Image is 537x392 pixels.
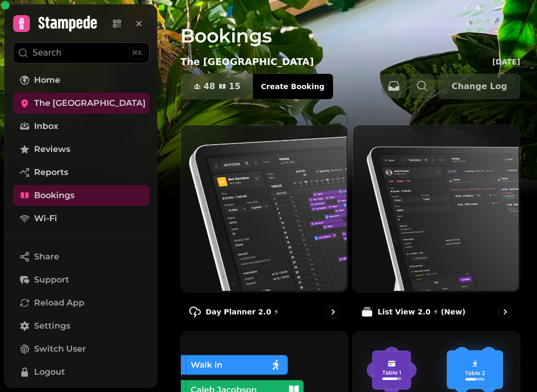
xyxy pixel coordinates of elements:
[13,93,149,114] a: The [GEOGRAPHIC_DATA]
[181,74,253,99] button: 4815
[13,246,149,267] button: Share
[229,82,240,91] span: 15
[13,139,149,160] a: Reviews
[203,82,215,91] span: 48
[261,83,325,90] span: Create Booking
[13,362,149,383] button: Logout
[13,269,149,290] button: Support
[34,297,84,309] span: Reload App
[328,307,338,317] svg: go to
[34,97,146,110] span: The [GEOGRAPHIC_DATA]
[34,166,68,179] span: Reports
[34,74,60,86] span: Home
[34,120,58,133] span: Inbox
[13,162,149,183] a: Reports
[34,274,69,286] span: Support
[452,82,507,91] span: Change Log
[34,189,74,202] span: Bookings
[13,185,149,206] a: Bookings
[13,208,149,229] a: Wi-Fi
[129,47,145,59] div: ⌘K
[378,307,466,317] p: List View 2.0 ⚡ (New)
[34,343,86,355] span: Switch User
[13,315,149,336] a: Settings
[180,55,314,69] p: The [GEOGRAPHIC_DATA]
[13,70,149,91] a: Home
[13,292,149,313] button: Reload App
[34,251,59,263] span: Share
[34,212,57,225] span: Wi-Fi
[13,339,149,360] button: Switch User
[438,74,520,99] button: Change Log
[180,124,347,291] img: Day Planner 2.0 ⚡
[34,143,70,156] span: Reviews
[34,366,65,378] span: Logout
[352,125,520,327] a: List View 2.0 ⚡ (New)List View 2.0 ⚡ (New)
[13,42,149,63] button: Search⌘K
[180,125,348,327] a: Day Planner 2.0 ⚡Day Planner 2.0 ⚡
[500,307,510,317] svg: go to
[253,74,333,99] button: Create Booking
[33,47,61,59] p: Search
[206,307,279,317] p: Day Planner 2.0 ⚡
[352,124,519,291] img: List View 2.0 ⚡ (New)
[34,320,70,332] span: Settings
[492,57,520,67] p: [DATE]
[13,116,149,137] a: Inbox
